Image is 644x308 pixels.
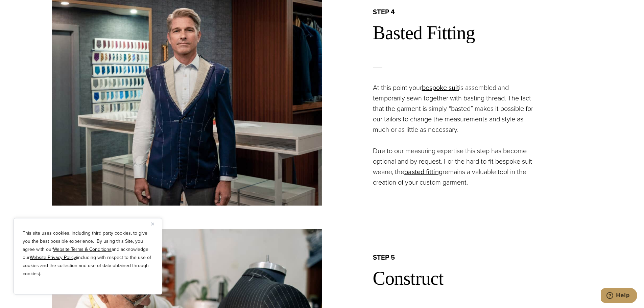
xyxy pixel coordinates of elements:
[23,229,153,278] p: This site uses cookies, including third party cookies, to give you the best possible experience. ...
[151,222,154,226] img: Close
[404,167,443,177] a: basted fitting
[422,82,459,93] a: bespoke suit
[373,21,593,44] h2: Basted Fitting
[53,246,112,253] a: Website Terms & Conditions
[373,82,541,135] p: At this point your is assembled and temporarily sewn together with basting thread. The fact that ...
[373,253,593,262] h2: step 5
[601,288,637,305] iframe: Opent een widget waar u met een van onze agenten kunt chatten
[373,7,593,16] h2: step 4
[373,267,593,290] h2: Construct
[151,220,159,228] button: Close
[30,254,76,261] a: Website Privacy Policy
[373,146,541,188] p: Due to our measuring expertise this step has become optional and by request. For the hard to fit ...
